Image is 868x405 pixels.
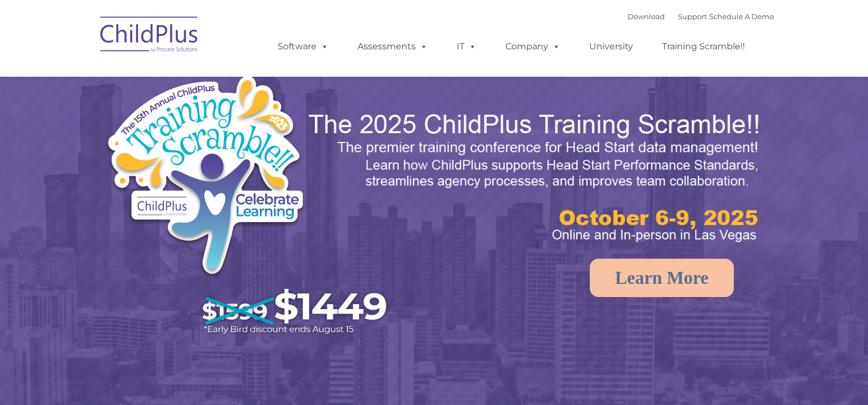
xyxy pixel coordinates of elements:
a: Assessments [347,36,439,58]
a: Company [495,36,571,58]
a: Schedule A Demo [709,12,774,21]
a: Download [628,12,665,21]
img: ChildPlus by Procare Solutions [95,9,204,64]
font: | [628,12,774,21]
a: University [578,36,644,58]
a: Software [267,36,340,58]
a: Learn More [590,259,734,297]
a: Support [678,12,707,21]
a: IT [446,36,487,58]
a: Training Scramble!! [651,36,756,58]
